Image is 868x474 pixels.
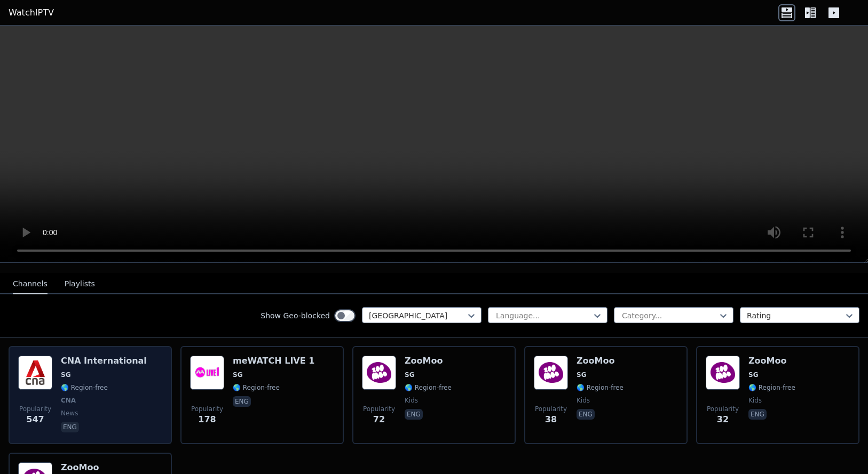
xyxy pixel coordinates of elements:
span: 547 [26,413,44,426]
span: 178 [198,413,216,426]
p: eng [61,422,79,432]
span: 🌎 Region-free [405,383,452,392]
h6: ZooMoo [748,356,795,366]
span: Popularity [191,405,223,413]
img: CNA International [18,356,52,390]
button: Playlists [65,274,95,294]
span: SG [405,371,415,379]
h6: CNA International [61,356,147,366]
span: kids [577,396,590,405]
h6: ZooMoo [405,356,452,366]
span: 72 [373,413,385,426]
span: SG [61,371,71,379]
p: eng [748,409,767,420]
img: ZooMoo [534,356,568,390]
span: kids [748,396,762,405]
img: ZooMoo [706,356,740,390]
span: 🌎 Region-free [233,383,280,392]
span: SG [577,371,587,379]
button: Channels [13,274,48,294]
span: SG [233,371,243,379]
img: ZooMoo [362,356,396,390]
span: 🌎 Region-free [577,383,624,392]
span: 🌎 Region-free [748,383,795,392]
p: eng [233,396,251,407]
span: SG [748,371,759,379]
span: 38 [545,413,557,426]
h6: meWATCH LIVE 1 [233,356,314,366]
span: Popularity [707,405,739,413]
p: eng [405,409,423,420]
label: Show Geo-blocked [261,310,330,321]
img: meWATCH LIVE 1 [190,356,224,390]
span: 32 [717,413,729,426]
span: 🌎 Region-free [61,383,108,392]
span: kids [405,396,418,405]
span: news [61,409,78,417]
span: Popularity [19,405,51,413]
p: eng [577,409,595,420]
a: WatchIPTV [9,6,54,19]
h6: ZooMoo [577,356,624,366]
span: Popularity [363,405,395,413]
span: CNA [61,396,76,405]
span: Popularity [535,405,567,413]
h6: ZooMoo [61,462,108,473]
